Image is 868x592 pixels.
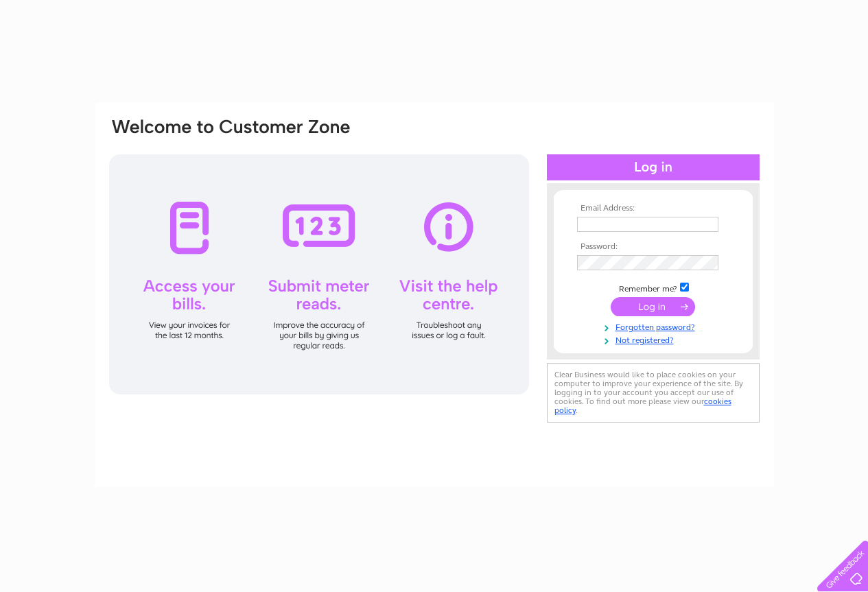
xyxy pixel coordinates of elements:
[577,320,733,333] a: Forgotten password?
[577,333,733,346] a: Not registered?
[554,396,731,415] a: cookies policy
[547,363,760,423] div: Clear Business would like to place cookies on your computer to improve your experience of the sit...
[611,297,695,316] input: Submit
[574,242,733,252] th: Password:
[574,204,733,213] th: Email Address:
[574,281,733,294] td: Remember me?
